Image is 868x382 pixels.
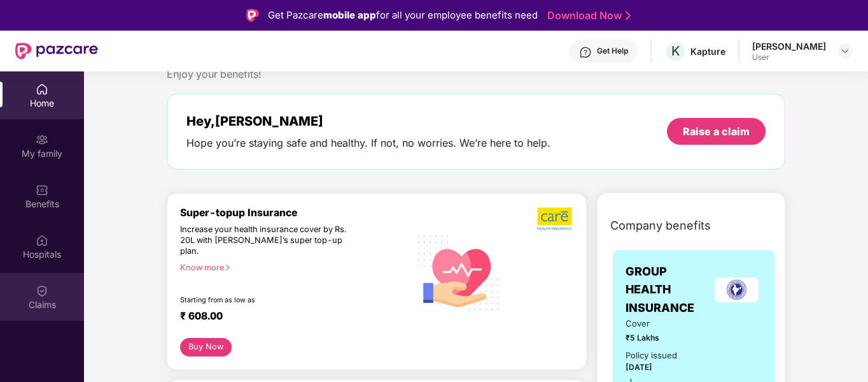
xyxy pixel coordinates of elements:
div: Hope you’re staying safe and healthy. If not, no worries. We’re here to help. [186,136,550,150]
div: Increase your health insurance cover by Rs. 20L with [PERSON_NAME]’s super top-up plan. [180,224,354,257]
img: svg+xml;base64,PHN2ZyBpZD0iRHJvcGRvd24tMzJ4MzIiIHhtbG5zPSJodHRwOi8vd3d3LnczLm9yZy8yMDAwL3N2ZyIgd2... [840,46,850,56]
img: New Pazcare Logo [15,43,98,59]
span: GROUP HEALTH INSURANCE [626,263,711,317]
img: svg+xml;base64,PHN2ZyB3aWR0aD0iMjAiIGhlaWdodD0iMjAiIHZpZXdCb3g9IjAgMCAyMCAyMCIgZmlsbD0ibm9uZSIgeG... [36,133,48,146]
img: insurerLogo [715,277,759,302]
img: svg+xml;base64,PHN2ZyBpZD0iQmVuZWZpdHMiIHhtbG5zPSJodHRwOi8vd3d3LnczLm9yZy8yMDAwL3N2ZyIgd2lkdGg9Ij... [36,184,48,196]
div: ₹ 608.00 [180,310,397,325]
div: Hey, [PERSON_NAME] [186,114,550,129]
a: Download Now [547,9,627,22]
img: svg+xml;base64,PHN2ZyBpZD0iSG9tZSIgeG1sbnM9Imh0dHA6Ly93d3cudzMub3JnLzIwMDAvc3ZnIiB3aWR0aD0iMjAiIG... [36,83,48,96]
img: b5dec4f62d2307b9de63beb79f102df3.png [537,207,573,231]
div: Know more [180,263,402,272]
img: Stroke [626,9,631,22]
div: Policy issued [626,349,677,362]
img: Logo [246,9,259,22]
span: right [224,264,231,271]
div: Get Pazcare for all your employee benefits need [268,8,538,23]
span: [DATE] [626,362,652,372]
img: svg+xml;base64,PHN2ZyBpZD0iQ2xhaW0iIHhtbG5zPSJodHRwOi8vd3d3LnczLm9yZy8yMDAwL3N2ZyIgd2lkdGg9IjIwIi... [36,284,48,297]
strong: mobile app [323,9,376,21]
div: Enjoy your benefits! [167,68,785,81]
span: Company benefits [610,217,711,235]
div: User [752,52,826,62]
span: K [671,43,680,59]
div: Get Help [597,46,628,56]
div: Starting from as low as [180,296,356,305]
span: ₹5 Lakhs [626,332,685,344]
div: Kapture [690,45,725,57]
button: Buy Now [180,338,232,356]
div: Raise a claim [683,124,750,138]
img: svg+xml;base64,PHN2ZyB4bWxucz0iaHR0cDovL3d3dy53My5vcmcvMjAwMC9zdmciIHhtbG5zOnhsaW5rPSJodHRwOi8vd3... [410,222,508,322]
img: svg+xml;base64,PHN2ZyBpZD0iSG9zcGl0YWxzIiB4bWxucz0iaHR0cDovL3d3dy53My5vcmcvMjAwMC9zdmciIHdpZHRoPS... [36,234,48,247]
div: Super-topup Insurance [180,207,410,219]
span: Cover [626,317,685,330]
div: [PERSON_NAME] [752,40,826,52]
img: svg+xml;base64,PHN2ZyBpZD0iSGVscC0zMngzMiIgeG1sbnM9Imh0dHA6Ly93d3cudzMub3JnLzIwMDAvc3ZnIiB3aWR0aD... [579,46,592,59]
